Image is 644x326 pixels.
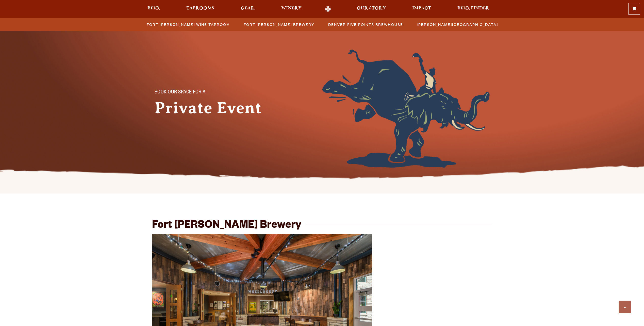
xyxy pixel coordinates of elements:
[454,6,493,12] a: Beer Finder
[325,21,406,28] a: Denver Five Points Brewhouse
[144,6,163,12] a: Beer
[155,99,276,117] h1: Private Event
[412,6,431,10] span: Impact
[237,6,258,12] a: Gear
[186,6,214,10] span: Taprooms
[281,6,302,10] span: Winery
[144,21,233,28] a: Fort [PERSON_NAME] Wine Taproom
[357,6,386,10] span: Our Story
[183,6,218,12] a: Taprooms
[241,21,317,28] a: Fort [PERSON_NAME] Brewery
[322,50,490,168] img: Foreground404
[619,301,631,313] a: Scroll to top
[244,21,315,28] span: Fort [PERSON_NAME] Brewery
[147,21,230,28] span: Fort [PERSON_NAME] Wine Taproom
[319,6,338,12] a: Odell Home
[155,90,266,96] p: Book Our Space for a
[409,6,434,12] a: Impact
[278,6,305,12] a: Winery
[241,6,255,10] span: Gear
[457,6,489,10] span: Beer Finder
[414,21,501,28] a: [PERSON_NAME][GEOGRAPHIC_DATA]
[147,6,160,10] span: Beer
[417,21,498,28] span: [PERSON_NAME][GEOGRAPHIC_DATA]
[328,21,403,28] span: Denver Five Points Brewhouse
[353,6,389,12] a: Our Story
[152,220,301,232] h2: Fort [PERSON_NAME] Brewery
